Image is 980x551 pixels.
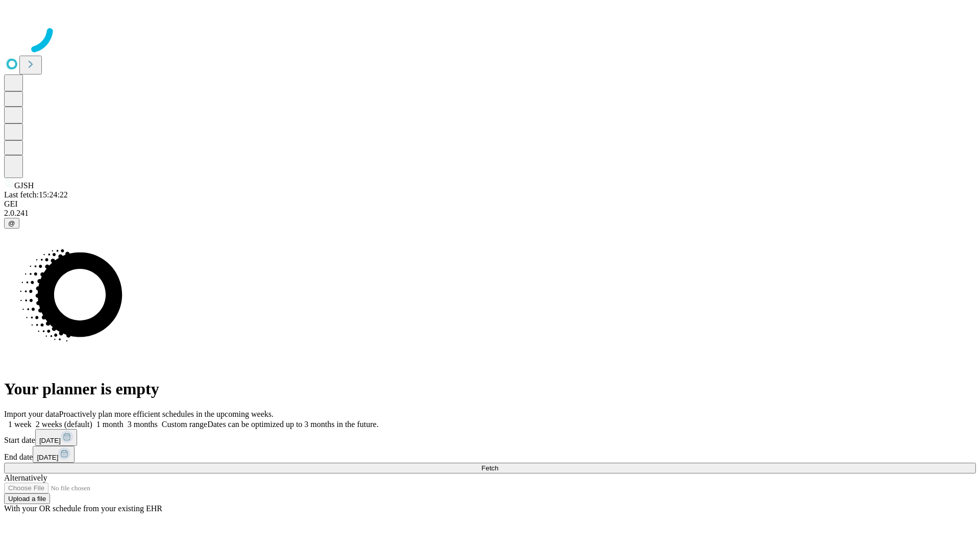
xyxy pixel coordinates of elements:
[162,420,207,429] span: Custom range
[207,420,378,429] span: Dates can be optimized up to 3 months in the future.
[4,429,976,446] div: Start date
[4,504,162,513] span: With your OR schedule from your existing EHR
[36,420,92,429] span: 2 weeks (default)
[481,464,498,472] span: Fetch
[4,190,68,199] span: Last fetch: 15:24:22
[4,493,50,504] button: Upload a file
[4,463,976,473] button: Fetch
[33,446,75,463] button: [DATE]
[4,473,47,482] span: Alternatively
[14,181,34,190] span: GJSH
[8,420,32,429] span: 1 week
[4,446,976,463] div: End date
[35,429,77,446] button: [DATE]
[39,437,61,444] span: [DATE]
[8,219,15,227] span: @
[128,420,158,429] span: 3 months
[4,410,59,418] span: Import your data
[96,420,124,429] span: 1 month
[4,380,976,398] h1: Your planner is empty
[4,209,976,218] div: 2.0.241
[59,410,274,418] span: Proactively plan more efficient schedules in the upcoming weeks.
[4,199,976,209] div: GEI
[37,454,58,461] span: [DATE]
[4,218,19,229] button: @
